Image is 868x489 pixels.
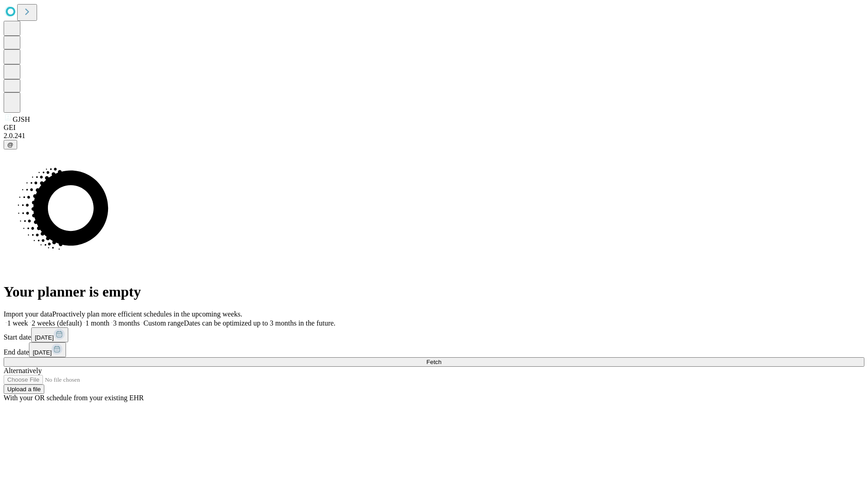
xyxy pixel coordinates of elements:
span: 3 months [113,319,140,327]
span: @ [7,141,14,148]
div: 2.0.241 [4,132,864,140]
div: Start date [4,327,864,342]
span: [DATE] [33,349,52,356]
span: GJSH [13,115,30,123]
span: Import your data [4,310,52,318]
span: Alternatively [4,367,42,374]
span: Dates can be optimized up to 3 months in the future. [184,319,335,327]
span: 1 month [85,319,109,327]
button: @ [4,140,17,149]
span: Custom range [143,319,184,327]
span: [DATE] [35,334,54,341]
button: Upload a file [4,384,44,394]
h1: Your planner is empty [4,283,864,300]
span: With your OR schedule from your existing EHR [4,394,144,402]
button: Fetch [4,357,864,367]
button: [DATE] [31,327,68,342]
span: 2 weeks (default) [32,319,82,327]
button: [DATE] [29,342,66,357]
span: 1 week [7,319,28,327]
div: End date [4,342,864,357]
div: GEI [4,124,864,132]
span: Proactively plan more efficient schedules in the upcoming weeks. [52,310,242,318]
span: Fetch [426,359,441,365]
